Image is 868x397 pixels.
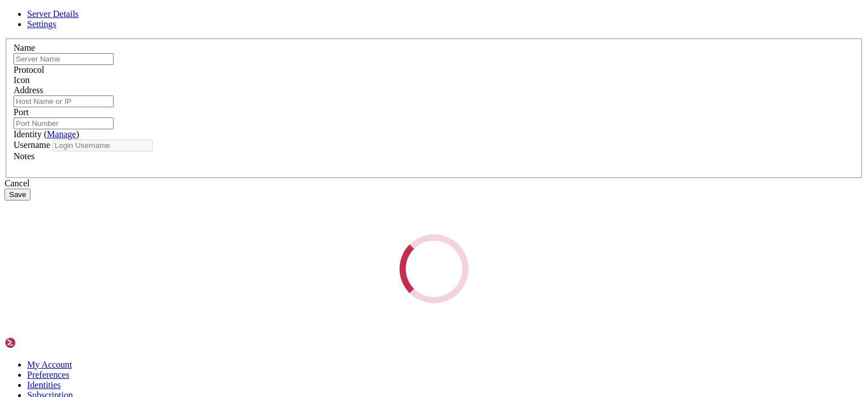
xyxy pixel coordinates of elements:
label: Address [14,85,43,95]
img: Shellngn [5,337,70,348]
label: Identity [14,129,79,139]
label: Port [14,107,29,117]
a: Settings [27,19,57,29]
a: Identities [27,380,61,390]
a: My Account [27,360,72,369]
label: Notes [14,151,34,161]
input: Port Number [14,117,114,129]
a: Manage [47,129,76,139]
label: Name [14,43,35,53]
div: Loading... [400,234,468,303]
div: Cancel [5,178,863,189]
input: Host Name or IP [14,95,114,107]
a: Preferences [27,370,70,379]
span: ( ) [44,129,79,139]
input: Login Username [53,139,153,151]
input: Server Name [14,53,114,65]
button: Save [5,189,31,200]
label: Icon [14,75,29,85]
label: Protocol [14,65,44,75]
label: Username [14,140,50,150]
a: Server Details [27,9,79,19]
